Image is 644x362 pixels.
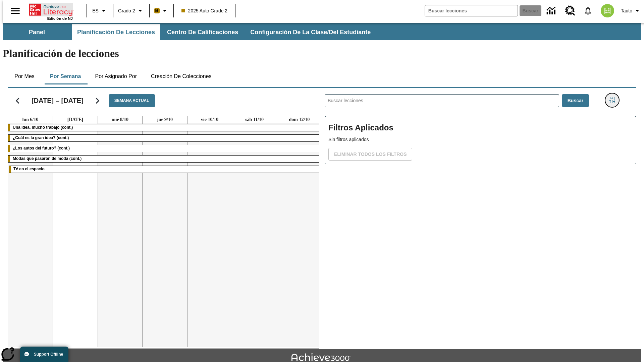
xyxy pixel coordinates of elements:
span: B [155,6,159,15]
div: Subbarra de navegación [3,23,641,40]
button: Buscar [562,94,589,107]
div: Una idea, mucho trabajo (cont.) [8,124,322,131]
p: Sin filtros aplicados [328,136,633,143]
button: Lenguaje: ES, Selecciona un idioma [89,5,111,17]
div: Té en el espacio [9,166,321,173]
span: Modas que pasaron de moda (cont.) [13,156,82,161]
span: Support Offline [34,352,63,357]
div: Modas que pasaron de moda (cont.) [8,156,322,162]
button: Planificación de lecciones [72,24,160,40]
span: Configuración de la clase/del estudiante [250,28,371,36]
button: Escoja un nuevo avatar [597,2,618,19]
a: 10 de octubre de 2025 [200,116,220,123]
div: Filtros Aplicados [325,116,636,164]
span: ¿Los autos del futuro? (cont.) [13,146,70,150]
button: Seguir [89,92,106,109]
input: Buscar lecciones [325,95,559,107]
a: Centro de recursos, Se abrirá en una pestaña nueva. [561,2,579,20]
div: Subbarra de navegación [3,24,377,40]
span: Centro de calificaciones [167,28,238,36]
div: ¿Los autos del futuro? (cont.) [8,145,322,152]
span: ¿Cuál es la gran idea? (cont.) [13,135,69,140]
a: 6 de octubre de 2025 [21,116,40,123]
button: Por mes [8,68,41,84]
button: Panel [3,24,70,40]
input: Buscar campo [425,5,518,16]
div: Calendario [2,85,319,349]
a: 9 de octubre de 2025 [156,116,174,123]
a: 11 de octubre de 2025 [244,116,265,123]
button: Centro de calificaciones [162,24,244,40]
div: Portada [29,2,73,20]
h2: Filtros Aplicados [328,120,633,136]
span: Planificación de lecciones [77,28,155,36]
button: Configuración de la clase/del estudiante [245,24,376,40]
img: avatar image [601,4,614,17]
button: Regresar [9,92,26,109]
button: Abrir el menú lateral [5,1,25,21]
button: Perfil/Configuración [618,5,644,17]
span: Panel [29,28,45,36]
span: Té en el espacio [13,167,45,171]
a: 7 de octubre de 2025 [66,116,85,123]
span: Tauto [621,7,632,14]
button: Support Offline [20,347,68,362]
span: Edición de NJ [47,16,73,20]
span: Grado 2 [118,7,135,14]
button: Semana actual [109,94,155,107]
button: Boost El color de la clase es anaranjado claro. Cambiar el color de la clase. [152,5,171,17]
button: Creación de colecciones [146,68,217,84]
div: ¿Cuál es la gran idea? (cont.) [8,135,322,141]
button: Menú lateral de filtros [605,94,619,107]
a: Portada [29,3,73,16]
button: Por asignado por [90,68,142,84]
h1: Planificación de lecciones [3,47,641,60]
button: Grado: Grado 2, Elige un grado [115,5,147,17]
span: ES [92,7,99,14]
div: Buscar [319,85,636,349]
button: Por semana [45,68,86,84]
a: 8 de octubre de 2025 [110,116,130,123]
a: Notificaciones [579,2,597,19]
span: 2025 Auto Grade 2 [181,7,228,14]
a: Centro de información [543,2,561,20]
a: 12 de octubre de 2025 [288,116,311,123]
span: Una idea, mucho trabajo (cont.) [13,125,73,130]
h2: [DATE] – [DATE] [32,97,84,105]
